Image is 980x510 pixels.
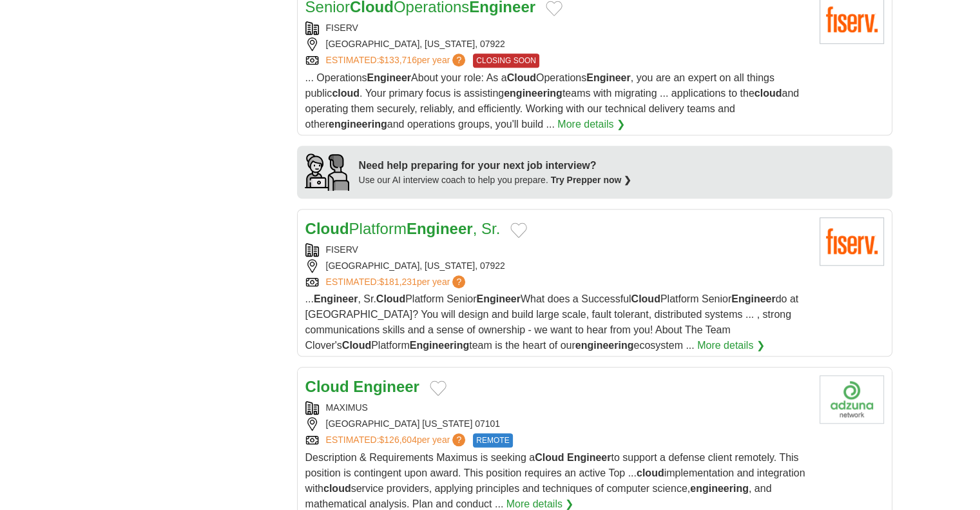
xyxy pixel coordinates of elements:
[305,259,809,273] div: [GEOGRAPHIC_DATA], [US_STATE], 07922
[535,452,564,463] strong: Cloud
[323,483,351,494] strong: cloud
[410,340,469,351] strong: Engineering
[305,417,809,431] div: [GEOGRAPHIC_DATA] [US_STATE] 07101
[326,275,468,289] a: ESTIMATED:$181,231per year?
[305,220,501,237] a: CloudPlatformEngineer, Sr.
[332,88,360,99] strong: cloud
[557,117,625,132] a: More details ❯
[379,277,416,287] span: $181,231
[452,54,465,66] span: ?
[305,452,805,509] span: Description & Requirements Maximus is seeking a to support a defense client remotely. This positi...
[820,375,884,424] img: Company logo
[329,119,387,130] strong: engineering
[376,293,405,304] strong: Cloud
[379,55,416,65] span: $133,716
[473,54,539,68] span: CLOSING SOON
[305,401,809,415] div: MAXIMUS
[504,88,562,99] strong: engineering
[637,467,664,478] strong: cloud
[367,72,411,83] strong: Engineer
[546,1,562,16] button: Add to favorite jobs
[586,72,630,83] strong: Engineer
[452,433,465,446] span: ?
[305,220,349,237] strong: Cloud
[430,380,447,396] button: Add to favorite jobs
[551,175,632,185] a: Try Prepper now ❯
[473,433,512,447] span: REMOTE
[359,158,632,173] div: Need help preparing for your next job interview?
[407,220,473,237] strong: Engineer
[507,72,536,83] strong: Cloud
[342,340,371,351] strong: Cloud
[305,378,349,395] strong: Cloud
[305,378,419,395] a: Cloud Engineer
[326,54,468,68] a: ESTIMATED:$133,716per year?
[754,88,782,99] strong: cloud
[510,222,527,238] button: Add to favorite jobs
[314,293,358,304] strong: Engineer
[567,452,611,463] strong: Engineer
[359,173,632,187] div: Use our AI interview coach to help you prepare.
[820,217,884,266] img: Fiserv logo
[305,293,799,351] span: ... , Sr. Platform Senior What does a Successful Platform Senior do at [GEOGRAPHIC_DATA]? You wil...
[476,293,520,304] strong: Engineer
[326,23,358,33] a: FISERV
[305,37,809,51] div: [GEOGRAPHIC_DATA], [US_STATE], 07922
[731,293,775,304] strong: Engineer
[697,338,765,353] a: More details ❯
[452,275,465,288] span: ?
[690,483,749,494] strong: engineering
[326,433,468,447] a: ESTIMATED:$126,604per year?
[575,340,634,351] strong: engineering
[305,72,800,130] span: ... Operations About your role: As a Operations , you are an expert on all things public . Your p...
[353,378,419,395] strong: Engineer
[379,435,416,445] span: $126,604
[631,293,660,304] strong: Cloud
[326,244,358,255] a: FISERV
